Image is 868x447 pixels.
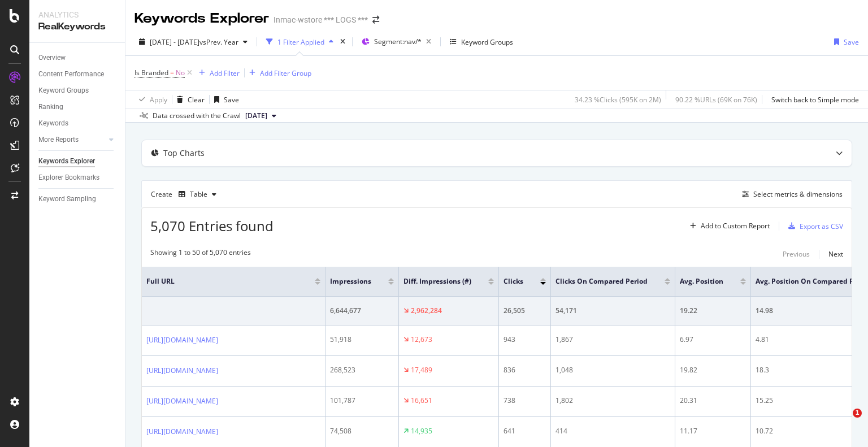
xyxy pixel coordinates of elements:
div: Previous [783,249,810,259]
span: 1 [853,409,862,418]
div: times [338,36,348,47]
div: 51,918 [330,335,394,345]
div: Keyword Sampling [38,193,96,205]
button: Save [830,33,859,51]
div: 20.31 [680,396,746,406]
div: 641 [504,426,546,436]
button: Keyword Groups [445,33,518,51]
div: Export as CSV [800,222,843,231]
a: Content Performance [38,68,117,80]
a: [URL][DOMAIN_NAME] [146,396,218,407]
div: Explorer Bookmarks [38,172,99,184]
div: Table [190,191,207,198]
div: 16,651 [411,396,432,406]
button: Next [828,248,843,261]
a: [URL][DOMAIN_NAME] [146,426,218,437]
button: Clear [172,90,205,109]
a: [URL][DOMAIN_NAME] [146,335,218,346]
div: 1 Filter Applied [277,37,324,47]
a: Keywords Explorer [38,155,117,167]
div: Create [151,185,221,203]
a: [URL][DOMAIN_NAME] [146,365,218,376]
a: Keywords [38,118,117,129]
span: Segment: nav/* [374,37,422,46]
button: Switch back to Simple mode [767,90,859,109]
div: 17,489 [411,365,432,375]
span: Diff. Impressions (#) [403,276,471,287]
div: 836 [504,365,546,375]
div: Save [224,95,239,105]
div: 90.22 % URLs ( 69K on 76K ) [675,95,757,105]
a: More Reports [38,134,106,146]
div: Apply [150,95,167,105]
div: Keyword Groups [461,37,513,47]
span: Impressions [330,276,371,287]
div: 943 [504,335,546,345]
span: Clicks On Compared Period [555,276,648,287]
div: 19.22 [680,306,746,316]
button: Select metrics & dimensions [737,188,843,201]
div: 6.97 [680,335,746,345]
span: Is Branded [134,68,168,77]
div: 1,867 [555,335,670,345]
div: Add to Custom Report [701,223,770,229]
span: No [176,65,185,81]
button: Previous [783,248,810,261]
div: Keywords [38,118,68,129]
div: Clear [188,95,205,105]
button: Add to Custom Report [685,217,770,235]
a: Keyword Groups [38,85,117,97]
div: 26,505 [504,306,546,316]
span: Avg. Position [680,276,723,287]
span: 2025 Feb. 15th [245,111,267,121]
button: Table [174,185,221,203]
div: Add Filter Group [260,68,311,78]
div: 101,787 [330,396,394,406]
div: 6,644,677 [330,306,394,316]
div: RealKeywords [38,20,116,33]
span: = [170,68,174,77]
div: 14,935 [411,426,432,436]
div: 1,048 [555,365,670,375]
div: 34.23 % Clicks ( 595K on 2M ) [575,95,661,105]
div: Showing 1 to 50 of 5,070 entries [150,248,251,261]
div: 11.17 [680,426,746,436]
div: Keyword Groups [38,85,89,97]
div: 1,802 [555,396,670,406]
a: Ranking [38,101,117,113]
div: Content Performance [38,68,104,80]
button: Apply [134,90,167,109]
button: Add Filter [194,66,240,80]
span: [DATE] - [DATE] [150,37,199,47]
button: 1 Filter Applied [262,33,338,51]
div: Select metrics & dimensions [753,189,843,199]
button: Segment:nav/* [357,33,436,51]
div: 738 [504,396,546,406]
div: Ranking [38,101,63,113]
span: 5,070 Entries found [150,216,274,235]
a: Keyword Sampling [38,193,117,205]
div: Analytics [38,9,116,20]
span: Clicks [504,276,523,287]
div: Switch back to Simple mode [771,95,859,105]
div: Next [828,249,843,259]
div: Data crossed with the Crawl [153,111,241,121]
div: 12,673 [411,335,432,345]
div: 2,962,284 [411,306,442,316]
div: Top Charts [163,147,205,159]
button: [DATE] - [DATE]vsPrev. Year [134,33,252,51]
div: Keywords Explorer [134,9,269,28]
div: More Reports [38,134,79,146]
iframe: Intercom live chat [830,409,857,436]
span: Full URL [146,276,298,287]
a: Explorer Bookmarks [38,172,117,184]
button: Export as CSV [784,217,843,235]
div: Keywords Explorer [38,155,95,167]
span: vs Prev. Year [199,37,238,47]
div: 268,523 [330,365,394,375]
button: Add Filter Group [245,66,311,80]
div: Save [844,37,859,47]
button: [DATE] [241,109,281,123]
div: 414 [555,426,670,436]
div: Add Filter [210,68,240,78]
